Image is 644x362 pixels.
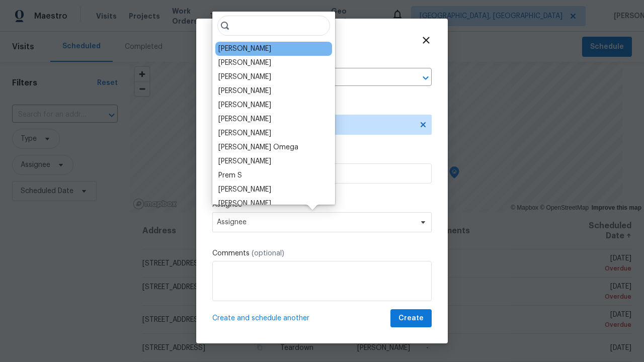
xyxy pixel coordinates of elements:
[398,312,424,325] span: Create
[218,199,271,209] div: [PERSON_NAME]
[218,128,271,138] div: [PERSON_NAME]
[421,35,432,46] span: Close
[390,309,432,328] button: Create
[252,250,284,257] span: (optional)
[419,71,433,85] button: Open
[212,313,309,323] span: Create and schedule another
[218,72,271,82] div: [PERSON_NAME]
[218,86,271,96] div: [PERSON_NAME]
[218,156,271,166] div: [PERSON_NAME]
[218,185,271,195] div: [PERSON_NAME]
[218,142,298,152] div: [PERSON_NAME] Omega
[212,248,432,258] label: Comments
[218,100,271,110] div: [PERSON_NAME]
[218,58,271,68] div: [PERSON_NAME]
[217,218,414,226] span: Assignee
[218,114,271,124] div: [PERSON_NAME]
[218,44,271,54] div: [PERSON_NAME]
[218,170,242,180] div: Prem S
